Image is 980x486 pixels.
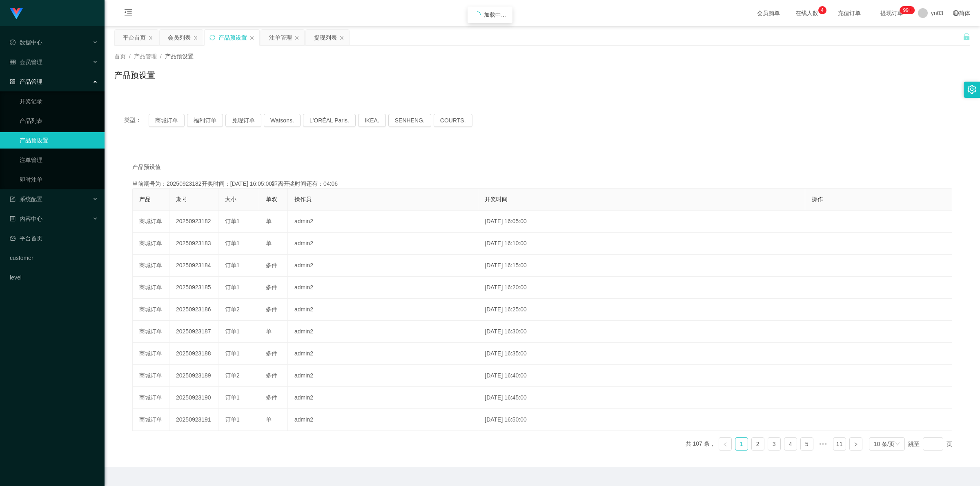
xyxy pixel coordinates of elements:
[723,442,728,447] i: 图标: left
[735,437,748,450] li: 1
[294,36,299,40] i: 图标: close
[478,365,805,387] td: [DATE] 16:40:00
[169,409,218,431] td: 20250923191
[193,36,198,40] i: 图标: close
[169,277,218,299] td: 20250923185
[484,11,506,18] span: 加载中...
[266,350,277,357] span: 多件
[225,262,240,269] span: 订单1
[266,394,277,401] span: 多件
[209,35,215,40] i: 图标: sync
[132,180,952,188] div: 当前期号为：20250923182开奖时间：[DATE] 16:05:00距离开奖时间还有：04:06
[752,438,764,450] a: 2
[833,437,846,450] li: 11
[133,255,169,277] td: 商城订单
[133,321,169,343] td: 商城订单
[358,114,386,127] button: IKEA.
[288,255,478,277] td: admin2
[114,53,126,60] span: 首页
[719,437,732,450] li: 上一页
[10,40,16,45] i: 图标: check-circle-o
[874,438,895,450] div: 10 条/页
[478,299,805,321] td: [DATE] 16:25:00
[288,365,478,387] td: admin2
[900,6,914,14] sup: 321
[478,255,805,277] td: [DATE] 16:15:00
[133,277,169,299] td: 商城订单
[123,30,146,45] div: 平台首页
[133,409,169,431] td: 商城订单
[801,438,813,450] a: 5
[294,196,312,202] span: 操作员
[225,218,240,224] span: 订单1
[225,196,236,202] span: 大小
[485,196,508,202] span: 开奖时间
[133,387,169,409] td: 商城订单
[176,196,187,202] span: 期号
[124,114,149,127] span: 类型：
[225,372,240,379] span: 订单2
[768,437,781,450] li: 3
[10,79,16,84] i: 图标: appstore-o
[478,387,805,409] td: [DATE] 16:45:00
[114,69,155,81] h1: 产品预设置
[784,437,797,450] li: 4
[133,299,169,321] td: 商城订单
[735,438,748,450] a: 1
[800,437,813,450] li: 5
[953,10,959,16] i: 图标: global
[10,59,16,65] i: 图标: table
[114,0,142,27] i: 图标: menu-fold
[133,365,169,387] td: 商城订单
[266,372,277,379] span: 多件
[10,59,42,65] span: 会员管理
[169,321,218,343] td: 20250923187
[134,53,157,60] span: 产品管理
[266,262,277,269] span: 多件
[266,196,277,202] span: 单双
[168,30,191,45] div: 会员列表
[339,36,344,40] i: 图标: close
[225,306,240,313] span: 订单2
[225,240,240,246] span: 订单1
[478,233,805,255] td: [DATE] 16:10:00
[225,114,261,127] button: 兑现订单
[169,233,218,255] td: 20250923183
[225,284,240,291] span: 订单1
[10,269,98,286] a: level
[434,114,472,127] button: COURTS.
[288,387,478,409] td: admin2
[478,343,805,365] td: [DATE] 16:35:00
[169,387,218,409] td: 20250923190
[10,196,16,202] i: 图标: form
[10,230,98,246] a: 图标: dashboard平台首页
[133,343,169,365] td: 商城订单
[264,114,301,127] button: Watsons.
[288,299,478,321] td: admin2
[266,218,272,224] span: 单
[20,93,98,109] a: 开奖记录
[784,438,797,450] a: 4
[129,53,131,60] span: /
[812,196,823,202] span: 操作
[288,409,478,431] td: admin2
[133,233,169,255] td: 商城订单
[149,114,185,127] button: 商城订单
[169,365,218,387] td: 20250923189
[876,10,907,16] span: 提现订单
[768,438,780,450] a: 3
[10,250,98,266] a: customer
[288,321,478,343] td: admin2
[269,30,292,45] div: 注单管理
[10,216,16,222] i: 图标: profile
[478,211,805,233] td: [DATE] 16:05:00
[165,53,194,60] span: 产品预设置
[266,306,277,313] span: 多件
[478,409,805,431] td: [DATE] 16:50:00
[288,233,478,255] td: admin2
[20,113,98,129] a: 产品列表
[225,394,240,401] span: 订单1
[288,211,478,233] td: admin2
[225,328,240,335] span: 订单1
[474,11,481,18] i: icon: loading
